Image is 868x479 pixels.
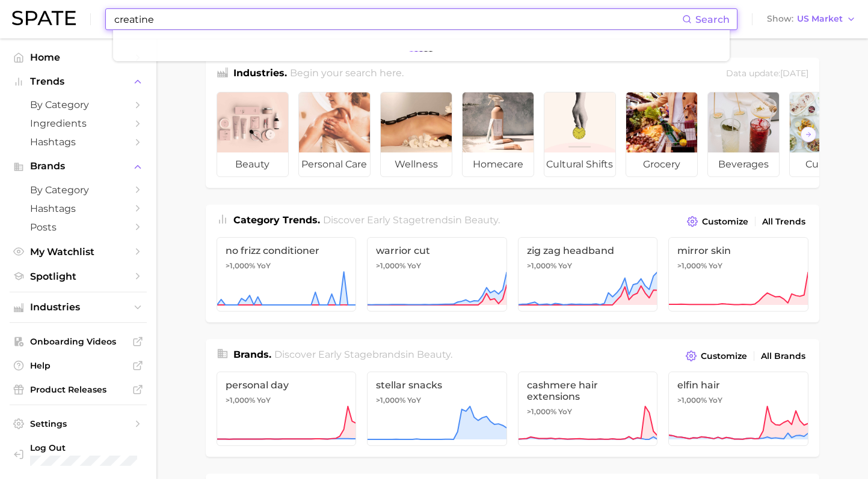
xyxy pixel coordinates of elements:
span: Spotlight [30,271,126,282]
button: Brands [10,157,147,175]
span: YoY [558,407,572,417]
a: grocery [626,92,698,177]
span: Posts [30,221,126,233]
a: Ingredients [10,114,147,133]
a: beauty [217,92,289,177]
span: Settings [30,418,126,429]
span: beauty [417,349,451,360]
a: warrior cut>1,000% YoY [367,237,507,312]
a: Onboarding Videos [10,333,147,351]
a: mirror skin>1,000% YoY [668,237,808,312]
a: personal day>1,000% YoY [217,372,357,446]
a: Settings [10,415,147,433]
span: >1,000% [527,261,556,270]
span: beverages [708,152,779,176]
span: beauty [217,152,288,176]
span: US Market [797,16,843,22]
a: personal care [298,92,371,177]
button: Industries [10,298,147,316]
span: >1,000% [226,261,255,270]
a: no frizz conditioner>1,000% YoY [217,237,357,312]
span: grocery [626,152,697,176]
span: Customize [702,217,748,227]
span: Discover Early Stage brands in . [274,349,452,360]
button: Trends [10,73,147,91]
span: personal care [299,152,370,176]
span: >1,000% [677,396,707,405]
a: Product Releases [10,381,147,399]
span: >1,000% [677,261,707,270]
a: homecare [462,92,534,177]
span: by Category [30,184,126,196]
button: Scroll Right [801,127,816,142]
span: Show [767,16,793,22]
span: mirror skin [677,245,799,256]
a: All Brands [758,348,808,364]
span: YoY [257,261,271,271]
span: Trends [30,76,126,87]
span: All Trends [762,217,805,227]
a: Help [10,357,147,375]
span: culinary [790,152,861,176]
a: wellness [380,92,452,177]
span: no frizz conditioner [226,245,348,256]
a: by Category [10,181,147,199]
button: Customize [683,348,749,364]
span: homecare [463,152,534,176]
a: My Watchlist [10,243,147,261]
span: >1,000% [376,261,405,270]
span: YoY [407,396,421,405]
span: Home [30,52,126,63]
a: elfin hair>1,000% YoY [668,372,808,446]
span: Hashtags [30,203,126,214]
a: by Category [10,95,147,114]
button: ShowUS Market [764,11,859,27]
a: cashmere hair extensions>1,000% YoY [518,372,658,446]
div: Data update: [DATE] [726,66,808,82]
span: YoY [407,261,421,271]
a: Spotlight [10,267,147,286]
a: Hashtags [10,133,147,151]
img: SPATE [12,11,76,25]
span: elfin hair [677,379,799,391]
span: >1,000% [226,396,255,405]
span: cultural shifts [544,152,615,176]
span: Customize [701,351,747,361]
a: Hashtags [10,199,147,218]
span: Brands [30,161,126,172]
span: Onboarding Videos [30,336,126,347]
span: Log Out [30,442,167,453]
a: culinary [789,92,861,177]
span: Brands . [233,349,271,360]
a: beverages [707,92,780,177]
a: zig zag headband>1,000% YoY [518,237,658,312]
span: zig zag headband [527,245,649,256]
span: Category Trends . [233,214,320,226]
span: Hashtags [30,136,126,148]
a: Home [10,48,147,67]
span: Discover Early Stage trends in . [323,214,500,226]
span: Help [30,360,126,371]
span: YoY [709,396,722,405]
span: beauty [464,214,498,226]
span: All Brands [761,351,805,361]
span: by Category [30,99,126,110]
span: >1,000% [376,396,405,405]
a: Posts [10,218,147,236]
span: Search [695,14,730,25]
span: My Watchlist [30,246,126,258]
a: All Trends [759,214,808,230]
a: Log out. Currently logged in with e-mail mweisbaum@dotdashmdp.com. [10,439,147,469]
span: Product Releases [30,384,126,395]
button: Customize [684,213,751,230]
span: Ingredients [30,118,126,129]
span: cashmere hair extensions [527,379,649,402]
span: stellar snacks [376,379,498,391]
input: Search here for a brand, industry, or ingredient [113,9,682,29]
span: YoY [558,261,572,271]
span: wellness [381,152,452,176]
span: personal day [226,379,348,391]
span: YoY [709,261,722,271]
span: Industries [30,302,126,313]
a: cultural shifts [544,92,616,177]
